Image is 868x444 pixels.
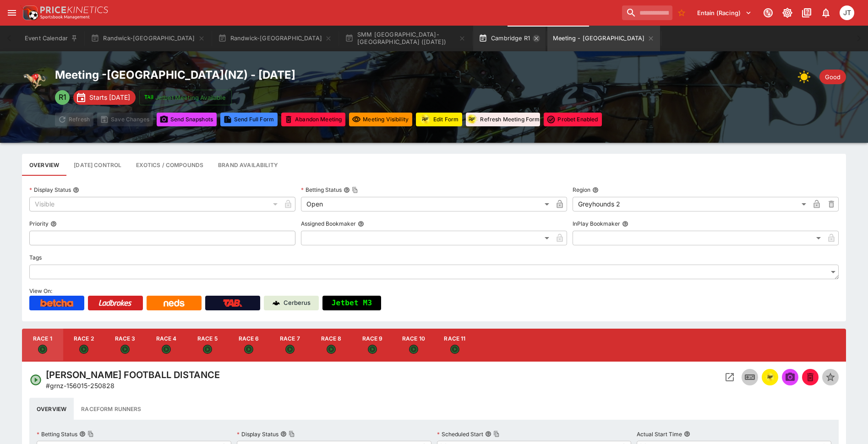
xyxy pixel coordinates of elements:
[674,5,689,20] button: No Bookmarks
[349,113,412,126] button: Set all events in meeting to specified visibility
[264,296,319,310] a: Cerberus
[87,431,94,437] button: Copy To Clipboard
[129,154,211,176] button: View and edit meeting dividends and compounds.
[164,299,184,307] img: Neds
[85,26,210,51] button: Randwick-[GEOGRAPHIC_DATA]
[434,329,475,362] button: Race 11
[797,68,816,86] div: Weather: null
[419,114,431,125] img: racingform.png
[684,431,690,437] button: Actual Start Time
[466,113,540,126] button: Refresh Meeting Form
[20,4,38,22] img: PriceKinetics Logo
[573,220,620,227] p: InPlay Bookmaker
[22,154,66,176] button: Base meeting details
[762,369,778,385] button: racingform
[29,374,42,386] svg: Open
[822,369,839,385] button: Set Featured Event
[269,329,311,362] button: Race 7
[419,113,431,126] div: racingform
[213,26,338,51] button: Randwick-[GEOGRAPHIC_DATA]
[818,5,834,21] button: Notifications
[289,431,295,437] button: Copy To Clipboard
[339,26,471,51] button: SMM [GEOGRAPHIC_DATA]-[GEOGRAPHIC_DATA] ([DATE])
[4,5,20,21] button: open drawer
[63,329,104,362] button: Race 2
[485,431,491,437] button: Scheduled StartCopy To Clipboard
[40,15,90,19] img: Sportsbook Management
[29,197,281,211] div: Visible
[220,113,278,126] button: Send Full Form
[29,398,74,420] button: Overview
[29,220,49,227] p: Priority
[284,298,311,308] p: Cerberus
[760,5,776,21] button: Connected to PK
[146,329,187,362] button: Race 4
[50,221,57,227] button: Priority
[46,369,220,381] h4: [PERSON_NAME] FOOTBALL DISTANCE
[622,5,672,20] input: search
[37,430,77,438] p: Betting Status
[280,431,287,437] button: Display StatusCopy To Clipboard
[237,430,278,438] p: Display Status
[79,345,88,354] svg: Open
[352,329,393,362] button: Race 9
[368,345,377,354] svg: Open
[764,372,775,383] div: racingform
[798,5,815,21] button: Documentation
[139,90,232,105] button: Jetbet Meeting Available
[203,345,212,354] svg: Open
[547,26,660,51] button: Meeting - Cambridge
[692,5,757,20] button: Select Tenant
[592,187,599,193] button: Region
[22,329,63,362] button: Race 1
[79,431,86,437] button: Betting StatusCopy To Clipboard
[162,345,171,354] svg: Open
[819,70,846,84] div: Track Condition: Good
[19,26,83,51] button: Event Calendar
[802,372,819,381] span: Mark an event as closed and abandoned.
[38,345,47,354] svg: Open
[98,299,132,307] img: Ladbrokes
[437,430,483,438] p: Scheduled Start
[144,93,153,102] img: jetbet-logo.svg
[120,345,130,354] svg: Open
[211,154,285,176] button: Configure brand availability for the meeting
[409,345,418,354] svg: Open
[157,113,217,126] button: Send Snapshots
[66,154,129,176] button: Configure each race specific details at once
[473,26,546,51] button: Cambridge R1
[40,6,108,13] img: PriceKinetics
[393,329,434,362] button: Race 10
[104,329,146,362] button: Race 3
[244,345,253,354] svg: Open
[344,187,350,193] button: Betting StatusCopy To Clipboard
[622,221,628,227] button: InPlay Bookmaker
[228,329,269,362] button: Race 6
[573,197,809,211] div: Greyhounds 2
[22,68,48,93] img: greyhound_racing.png
[352,187,358,193] button: Copy To Clipboard
[46,381,115,390] p: Copy To Clipboard
[301,186,342,194] p: Betting Status
[74,398,148,420] button: Raceform Runners
[544,113,601,126] button: Toggle ProBet for every event in this meeting
[223,299,242,307] img: TabNZ
[322,296,381,310] button: Jetbet M3
[573,186,590,194] p: Region
[327,345,336,354] svg: Open
[416,113,462,126] button: Update RacingForm for all races in this meeting
[301,220,356,227] p: Assigned Bookmaker
[837,3,857,23] button: Josh Tanner
[40,299,73,307] img: Betcha
[779,5,796,21] button: Toggle light/dark mode
[797,68,816,86] img: sun.png
[721,369,738,385] button: Open Event
[782,369,798,385] span: Send Snapshot
[89,92,130,102] p: Starts [DATE]
[187,329,228,362] button: Race 5
[358,221,364,227] button: Assigned Bookmaker
[29,186,71,194] p: Display Status
[637,430,682,438] p: Actual Start Time
[273,299,280,307] img: Cerberus
[281,113,345,126] button: Mark all events in meeting as closed and abandoned.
